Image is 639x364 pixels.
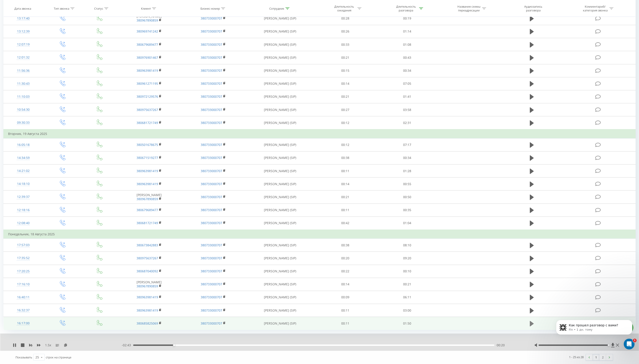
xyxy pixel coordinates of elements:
td: 00:28 [315,12,376,25]
td: 00:50 [376,191,438,204]
td: [PERSON_NAME] (SIP) [245,252,314,265]
div: Тип звонка [54,6,69,10]
a: 380969741242 [137,29,158,33]
a: 380679689477 [137,42,158,47]
td: [PERSON_NAME] (SIP) [245,38,314,51]
a: 380963981419 [137,68,158,73]
a: 380673842883 [137,243,158,247]
div: 25 [35,355,39,360]
a: 380733000707 [201,308,222,312]
td: 00:12 [315,138,376,151]
td: 00:11 [315,304,376,317]
td: [PERSON_NAME] [117,278,181,291]
a: 380733000707 [201,256,222,260]
td: 00:14 [315,178,376,191]
td: [PERSON_NAME] (SIP) [245,165,314,178]
td: Понедельник, 18 Августа 2025 [4,230,636,239]
a: 380733000707 [201,55,222,60]
a: 380733000707 [201,295,222,299]
td: [PERSON_NAME] (SIP) [245,64,314,77]
td: 00:33 [315,38,376,51]
span: Показывать [15,355,32,359]
div: 16:40:11 [8,293,39,302]
td: 00:21 [315,51,376,64]
div: Статус [94,6,103,10]
td: 00:38 [315,151,376,164]
td: 00:27 [315,103,376,116]
td: 01:14 [376,25,438,38]
td: [PERSON_NAME] (SIP) [245,77,314,90]
div: 13:12:39 [8,27,39,36]
td: 00:19 [376,12,438,25]
a: 380967890859 [137,18,158,22]
td: 03:58 [376,103,438,116]
div: 12:07:19 [8,40,39,49]
a: 380733000707 [201,94,222,99]
td: [PERSON_NAME] (SIP) [245,317,314,330]
a: 380733000707 [201,81,222,86]
a: 380961271195 [137,81,158,86]
div: Клиент [141,6,151,10]
a: 380963981419 [137,308,158,312]
div: 16:05:18 [8,141,39,149]
td: 08:10 [376,239,438,252]
div: 12:01:32 [8,53,39,62]
td: [PERSON_NAME] (SIP) [245,265,314,278]
a: 380967890859 [137,284,158,288]
td: 00:26 [315,25,376,38]
td: 00:11 [315,317,376,330]
div: 17:16:10 [8,280,39,289]
td: [PERSON_NAME] (SIP) [245,90,314,103]
td: 00:15 [315,64,376,77]
a: 380687040092 [137,269,158,273]
td: 00:55 [376,178,438,191]
td: [PERSON_NAME] (SIP) [245,151,314,164]
a: 380733000707 [201,156,222,160]
div: Длительность разговора [394,5,418,12]
td: [PERSON_NAME] (SIP) [245,278,314,291]
td: 06:11 [376,291,438,304]
div: 1 - 25 из 28 [569,355,584,359]
a: 380733000707 [201,68,222,73]
span: 1.5 x [45,343,51,347]
a: 380679689477 [137,208,158,212]
a: 2 [599,354,606,360]
td: [PERSON_NAME] (SIP) [245,178,314,191]
td: 00:21 [315,90,376,103]
td: 07:05 [376,77,438,90]
td: [PERSON_NAME] (SIP) [245,204,314,217]
a: 380967890859 [137,197,158,201]
div: 09:30:33 [8,118,39,127]
div: 16:32:37 [8,306,39,315]
td: 00:12 [315,116,376,130]
td: [PERSON_NAME] (SIP) [245,116,314,130]
td: 00:22 [315,265,376,278]
a: 380975637267 [137,256,158,260]
div: Аудиозапись разговора [519,5,548,12]
div: 17:57:03 [8,241,39,249]
td: 09:20 [376,252,438,265]
a: 380733000707 [201,16,222,20]
a: 380733000707 [201,169,222,173]
td: 01:08 [376,38,438,51]
td: [PERSON_NAME] (SIP) [245,25,314,38]
div: Сотрудник [269,6,284,10]
a: 380972129576 [137,94,158,99]
iframe: Intercom notifications повідомлення [549,310,639,352]
a: 380733000707 [201,29,222,33]
a: 380733000707 [201,208,222,212]
td: 00:42 [315,217,376,230]
td: 00:11 [315,204,376,217]
a: 380976901467 [137,55,158,60]
a: 380733000707 [201,143,222,147]
div: 17:35:52 [8,254,39,262]
a: 380733000707 [201,182,222,186]
td: 01:04 [376,217,438,230]
td: 00:35 [376,204,438,217]
td: Вторник, 19 Августа 2025 [4,129,636,138]
td: [PERSON_NAME] (SIP) [245,191,314,204]
div: 14:18:10 [8,180,39,188]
